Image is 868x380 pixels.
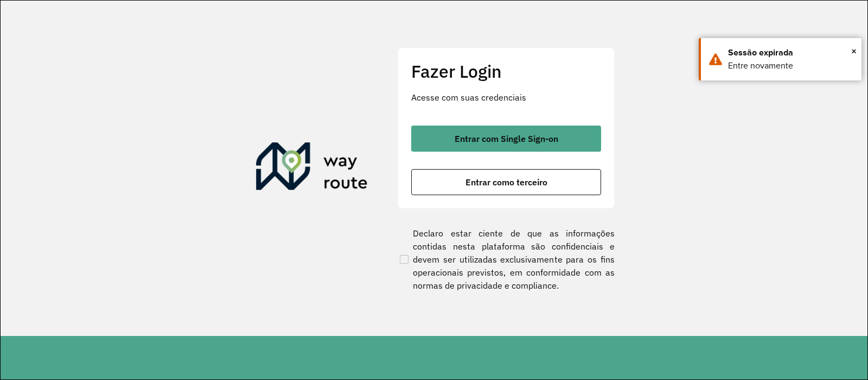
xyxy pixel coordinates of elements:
span: Entrar como terceiro [465,178,547,186]
button: button [411,169,601,195]
div: Sessão expirada [728,46,853,59]
img: Roteirizador AmbevTech [256,142,368,195]
p: Acesse com suas credenciais [411,91,601,104]
button: Close [851,43,857,59]
button: button [411,126,601,152]
div: Entre novamente [728,59,853,72]
label: Declaro estar ciente de que as informações contidas nesta plataforma são confidenciais e devem se... [398,227,615,292]
span: × [851,43,857,59]
span: Entrar com Single Sign-on [455,134,558,143]
h2: Fazer Login [411,61,601,82]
